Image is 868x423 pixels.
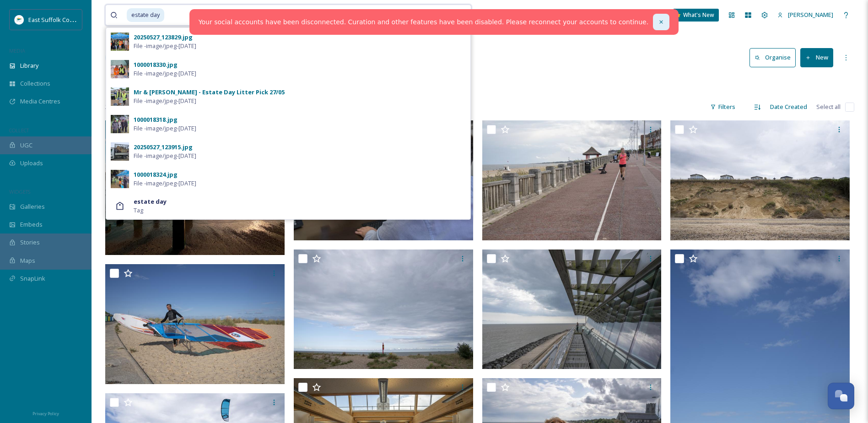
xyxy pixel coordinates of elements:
[482,249,662,369] img: SB307536-Think%20Lowestoft.jpg
[20,97,60,106] span: Media Centres
[766,98,812,116] div: Date Created
[134,42,196,50] span: File - image/jpeg - [DATE]
[134,124,196,133] span: File - image/jpeg - [DATE]
[427,6,466,24] div: Search
[294,249,473,369] img: SB307656-Think%20Lowestoft.jpg
[111,170,129,188] img: 3728e516-68d7-4d57-a69b-5343ff28e4e6.jpg
[9,127,29,134] span: COLLECT
[105,103,127,111] span: 240 file s
[134,143,193,152] div: 20250527_123915.jpg
[105,264,285,384] img: SB307620-Think%20Lowestoft.jpg
[134,97,196,105] span: File - image/jpeg - [DATE]
[800,48,833,67] button: New
[828,383,854,409] button: Open Chat
[816,103,841,111] span: Select all
[134,206,143,215] span: Tag
[111,142,129,161] img: f64abf12-e18f-4444-a23c-1464c123f3f2.jpg
[9,47,25,54] span: MEDIA
[134,88,285,97] div: Mr & [PERSON_NAME] - Estate Day Litter Pick 27/05
[127,8,164,22] span: estate day
[673,9,719,22] a: What's New
[134,60,178,69] div: 1000018330.jpg
[749,48,796,67] button: Organise
[32,411,59,417] span: Privacy Policy
[20,79,50,88] span: Collections
[32,407,59,418] a: Privacy Policy
[20,141,32,150] span: UGC
[111,87,129,106] img: af4b1d16-c7ab-446a-8bef-51ac11b93540.jpg
[134,170,178,179] div: 1000018324.jpg
[20,159,43,168] span: Uploads
[20,274,45,283] span: SnapLink
[134,179,196,188] span: File - image/jpeg - [DATE]
[134,115,178,124] div: 1000018318.jpg
[20,202,45,211] span: Galleries
[20,238,40,247] span: Stories
[20,61,38,70] span: Library
[111,60,129,78] img: 2c32ef52-fb42-4add-b9ec-0b003e65113a.jpg
[134,33,193,42] div: 20250527_123829.jpg
[20,256,35,265] span: Maps
[482,120,662,240] img: SB307683-Think%20Lowestoft.jpg
[773,6,838,24] a: [PERSON_NAME]
[20,220,43,229] span: Embeds
[105,120,285,255] img: Lowestoft - credit Darren Kirby.jpg
[199,17,648,27] a: Your social accounts have been disconnected. Curation and other features have been disabled. Plea...
[9,188,30,195] span: WIDGETS
[134,69,196,78] span: File - image/jpeg - [DATE]
[788,11,833,19] span: [PERSON_NAME]
[28,15,82,24] span: East Suffolk Council
[134,152,196,160] span: File - image/jpeg - [DATE]
[706,98,740,116] div: Filters
[670,120,850,240] img: SB307639-Think%20Lowestoft.jpg
[134,197,167,206] strong: estate day
[15,15,24,24] img: ESC%20Logo.png
[111,115,129,133] img: 59aeb7a3-c1e2-48d9-979c-0d36e336c109.jpg
[111,33,129,51] img: 97fdf669-e82b-4fbb-acee-efdeb814c27c.jpg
